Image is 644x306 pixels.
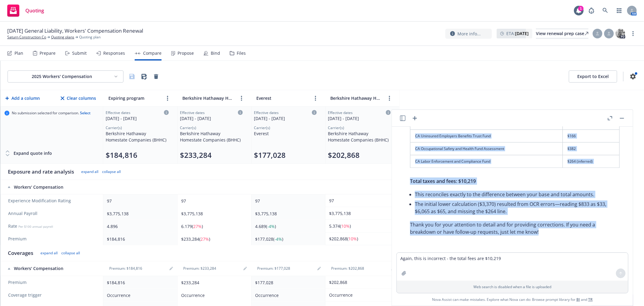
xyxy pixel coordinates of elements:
span: Quoting [25,8,44,13]
button: more [386,95,393,102]
button: Add a column [4,92,41,104]
div: Workers' Compensation [8,265,97,272]
p: Web search is disabled when a file is uploaded [400,284,624,289]
div: Prepare [40,51,56,56]
div: Premium: $184,816 [106,266,146,271]
span: Rate [8,223,97,229]
a: Switch app [613,5,625,17]
td: CA Uninsured Employers Benefits Trust Fund [410,129,563,142]
a: more [312,95,319,102]
a: editPencil [316,265,323,272]
span: 27% [193,223,202,229]
div: Carrier(s) [328,125,391,130]
span: 10% [341,223,350,229]
span: No submission selected for comparison. [12,111,91,116]
div: Submit [72,51,87,56]
a: more [238,95,245,102]
a: editPencil [168,265,175,272]
span: $177,028 ( ) [255,236,283,242]
div: 2025 Workers' Compensation [13,73,111,80]
a: editPencil [242,265,249,272]
a: TR [588,297,593,302]
span: Premium [8,279,97,285]
span: Quoting plan [79,34,101,40]
div: Berkshire Hathaway Homestate Companies (BHHC) [106,130,169,143]
div: Carrier(s) [254,125,317,130]
div: Click to edit column carrier quote details [254,110,317,122]
span: Nova Assist can make mistakes. Explore what Nova can do: Browse prompt library for and [432,293,593,306]
div: [DATE] - [DATE] [180,115,243,122]
a: editPencil [389,265,397,272]
button: More info... [445,29,492,39]
td: $264 (inferred) [562,155,619,168]
input: Berkshire Hathaway Homestate Companies (BHHC) [329,94,383,103]
span: Coverage trigger [8,292,97,298]
div: $202,868 [329,279,393,285]
div: Files [237,51,246,56]
span: $233,284 ( ) [181,236,210,242]
div: [DATE] - [DATE] [328,115,391,122]
span: 5.374 ( ) [329,223,351,229]
a: Quoting plans [51,34,74,40]
li: The initial lower calculation ($3,370) resulted from OCR errors—reading $833 as $33, $6,065 as $6... [415,199,620,216]
button: collapse all [61,251,80,256]
img: photo [616,29,625,38]
a: Saturn Construction Co [7,34,46,40]
div: Total premium (click to edit billing info) [328,150,391,160]
span: Premium [8,236,97,242]
div: Effective dates [180,110,243,115]
div: $184,816 [107,236,171,242]
div: Total premium (click to edit billing info) [180,150,243,160]
span: ETA : [506,30,529,37]
div: Occurrence [329,292,393,298]
div: Expand quote info [5,147,52,159]
div: $3,775,138 [107,210,171,217]
button: Export to Excel [569,70,617,83]
div: Total premium (click to edit billing info) [254,150,317,160]
div: Premium: $202,868 [328,266,368,271]
a: BI [576,297,580,302]
div: Everest [254,130,317,137]
li: This reconciles exactly to the difference between your base and total amounts. [415,190,620,199]
div: Occurrence [181,292,245,298]
button: Clear columns [59,92,97,104]
div: Occurrence [255,292,319,298]
div: $3,775,138 [181,210,245,217]
button: $177,028 [254,150,286,160]
span: $202,868 ( ) [329,236,358,242]
div: Premium: $233,284 [180,266,220,271]
div: $3,775,138 [329,210,393,216]
div: Workers' Compensation [8,184,97,190]
div: Responses [103,51,125,56]
div: Compare [143,51,162,56]
div: 97 [329,197,393,204]
div: Effective dates [254,110,317,115]
td: $166 [562,129,619,142]
div: Coverages [8,249,33,257]
div: $3,775,138 [255,210,319,217]
div: Carrier(s) [180,125,243,130]
span: 6.179 ( ) [181,223,203,229]
span: More info... [457,31,481,37]
span: $10,219 [458,178,476,184]
div: Occurrence [107,292,171,298]
div: $184,816 [107,279,171,286]
span: Annual Payroll [8,210,97,216]
span: Experience Modification Rating [8,198,97,204]
div: Effective dates [328,110,391,115]
div: [DATE] - [DATE] [254,115,317,122]
div: Berkshire Hathaway Homestate Companies (BHHC) [180,130,243,143]
div: Click to edit column carrier quote details [180,110,243,122]
input: Expiring program [107,94,162,103]
button: more [164,95,171,102]
a: Report a Bug [585,5,598,17]
span: [DATE] General Liability, Workers' Compensation Renewal [7,27,143,34]
div: [DATE] - [DATE] [106,115,169,122]
span: 10% [348,236,357,242]
div: Propose [178,51,194,56]
div: Effective dates [106,110,169,115]
div: Click to edit column carrier quote details [328,110,391,122]
div: $177,028 [255,279,319,286]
